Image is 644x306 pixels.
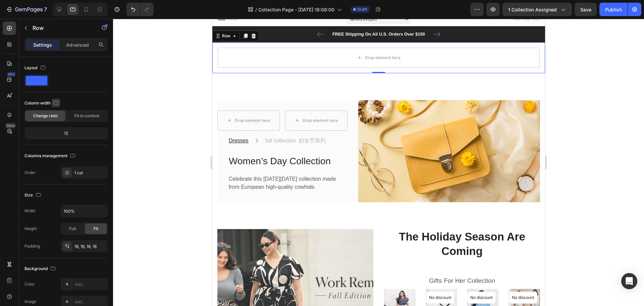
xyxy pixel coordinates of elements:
[24,191,42,200] div: Size
[217,276,239,282] p: No discount
[24,151,77,161] div: Columns management
[33,41,52,48] p: Settings
[24,226,37,232] div: Height
[26,129,106,138] div: 12
[255,6,257,13] span: /
[212,19,545,306] iframe: Design area
[16,119,36,125] a: Dresses
[24,281,35,287] div: Color
[24,208,36,214] div: Width
[300,276,322,282] p: No discount
[605,6,622,13] div: Publish
[5,123,16,128] div: Beta
[69,226,76,232] span: Full
[103,10,114,21] button: Carousel Back Arrow
[74,299,106,305] div: Add...
[33,113,58,119] span: Change ratio
[61,205,107,217] input: Auto
[90,99,126,104] div: Drop element here
[3,3,50,16] button: 7
[621,273,637,289] div: Open Intercom Messenger
[74,244,106,250] div: 16, 16, 16, 16
[74,281,106,288] div: Add...
[8,14,19,20] div: Row
[580,7,591,12] span: Save
[98,12,234,19] p: FREE Shipping On All U.S. Orders Over $150
[24,264,57,273] div: Background
[24,243,40,249] div: Padding
[16,135,135,149] p: Women’s Day Collection
[6,72,16,77] div: 450
[74,170,106,176] div: 1 col
[24,99,60,108] div: Column width
[219,10,230,21] button: Carousel Next Arrow
[24,170,36,176] div: Order
[24,299,36,305] div: Image
[502,3,572,16] button: 1 collection assigned
[33,24,90,32] p: Row
[74,113,99,119] span: Fit to content
[185,273,201,282] pre: -1%
[575,3,597,16] button: Save
[16,156,135,172] p: Celebrate this [DATE][DATE] collection made from European high-quality cowhide.
[146,81,328,184] img: Alt Image
[94,226,98,232] span: Fit
[66,41,89,48] p: Advanced
[508,6,557,13] span: 1 collection assigned
[172,211,327,240] p: The Holiday Season Are Coming
[357,6,367,12] span: Draft
[53,118,114,126] p: fall collection 妇女节系列
[599,3,628,16] button: Publish
[44,5,47,13] p: 7
[126,3,154,16] div: Undo/Redo
[22,99,58,104] div: Drop element here
[24,63,47,73] div: Layout
[258,276,280,282] p: No discount
[153,36,188,42] div: Drop element here
[258,6,334,13] span: Collection Page - [DATE] 18:08:00
[172,257,327,267] p: Gifts For Her Collection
